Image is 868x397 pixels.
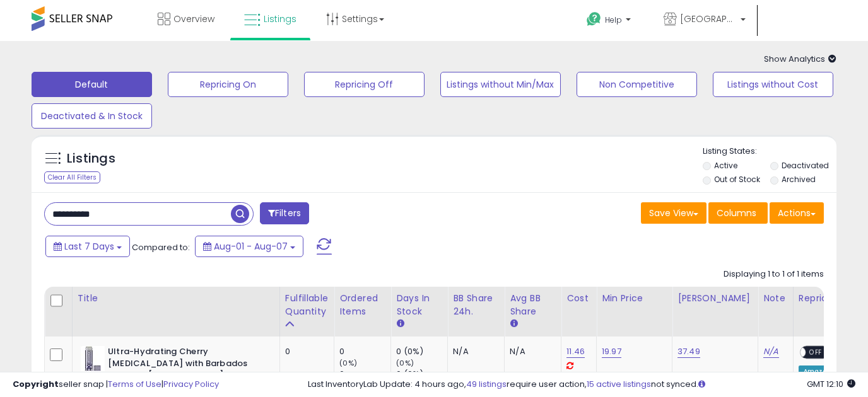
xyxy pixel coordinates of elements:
label: Archived [782,174,816,185]
button: Actions [770,202,824,224]
button: Repricing Off [304,72,425,97]
div: seller snap | | [13,379,219,391]
a: 15 active listings [587,378,651,390]
strong: Copyright [13,378,59,390]
span: Compared to: [132,241,190,253]
button: Aug-01 - Aug-07 [195,236,303,257]
div: Title [78,292,274,305]
div: 0 (0%) [396,346,447,357]
a: 19.97 [602,345,621,358]
div: 0 [339,346,390,357]
button: Default [32,72,152,97]
button: Listings without Min/Max [440,72,561,97]
div: 0 (0%) [396,369,447,380]
span: Columns [717,207,756,219]
label: Active [714,160,737,171]
span: OFF [806,347,826,358]
button: Save View [641,202,707,224]
span: Help [605,14,622,25]
div: 0 [339,369,390,380]
div: Repricing [799,292,852,305]
div: Amazon AI * [799,365,848,377]
label: Out of Stock [714,174,760,185]
a: N/A [763,345,778,358]
i: Get Help [586,11,602,27]
div: Ordered Items [339,292,385,318]
button: Filters [260,202,309,224]
small: Avg BB Share. [510,318,517,330]
small: (0%) [339,358,357,368]
button: Last 7 Days [45,236,130,257]
a: Privacy Policy [163,378,219,390]
span: Listings [264,13,296,25]
small: Days In Stock. [396,318,404,330]
span: [GEOGRAPHIC_DATA] [680,13,737,25]
a: Help [577,2,643,41]
button: Repricing On [168,72,288,97]
div: N/A [453,346,495,357]
span: Show Analytics [764,53,836,65]
div: Min Price [602,292,667,305]
a: 37.49 [677,345,700,358]
div: Note [763,292,788,305]
div: Days In Stock [396,292,442,318]
label: Deactivated [782,160,829,171]
div: 0 [285,346,324,357]
div: N/A [510,346,551,357]
div: Cost [566,292,591,305]
div: Last InventoryLab Update: 4 hours ago, require user action, not synced. [308,379,855,391]
span: Aug-01 - Aug-07 [214,240,288,253]
div: [PERSON_NAME] [677,292,753,305]
span: Last 7 Days [64,240,114,253]
div: Fulfillable Quantity [285,292,329,318]
div: Avg BB Share [510,292,556,318]
img: 41zXiroZqgL._SL40_.jpg [81,346,105,371]
p: Listing States: [703,146,836,158]
a: Terms of Use [108,378,161,390]
a: 49 listings [466,378,507,390]
button: Non Competitive [577,72,697,97]
b: Ultra-Hydrating Cherry [MEDICAL_DATA] with Barbados Cherry & [MEDICAL_DATA] by Fenty Skin [108,346,261,396]
a: 11.46 [566,345,585,358]
small: (0%) [396,358,414,368]
button: Listings without Cost [713,72,833,97]
div: Clear All Filters [44,171,100,183]
span: 2025-08-15 12:10 GMT [807,378,855,390]
button: Columns [708,202,768,224]
button: Deactivated & In Stock [32,103,152,129]
span: Overview [173,13,214,25]
div: BB Share 24h. [453,292,499,318]
h5: Listings [67,150,115,168]
div: Displaying 1 to 1 of 1 items [724,268,824,280]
